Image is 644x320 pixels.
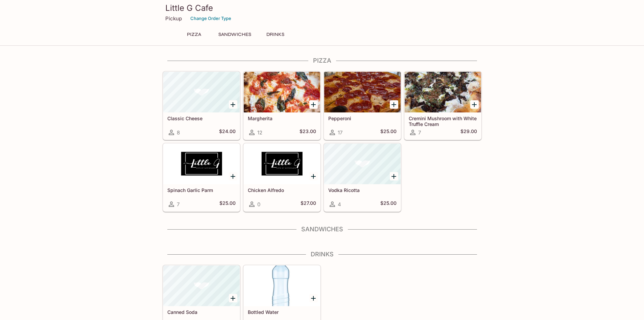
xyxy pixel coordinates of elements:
[380,128,397,136] h5: $25.00
[167,309,236,315] h5: Canned Soda
[163,143,240,212] a: Spinach Garlic Parm7$25.00
[163,226,482,233] h4: Sandwiches
[409,115,477,127] h5: Cremini Mushroom with White Truffle Cream
[324,71,401,140] a: Pepperoni17$25.00
[309,294,318,302] button: Add Bottled Water
[328,187,397,193] h5: Vodka Ricotta
[257,201,260,208] span: 0
[257,129,262,136] span: 12
[163,144,240,184] div: Spinach Garlic Parm
[179,30,209,39] button: Pizza
[229,294,237,302] button: Add Canned Soda
[229,172,237,180] button: Add Spinach Garlic Parm
[324,72,401,112] div: Pepperoni
[418,129,421,136] span: 7
[338,129,342,136] span: 17
[301,200,316,208] h5: $27.00
[460,128,477,136] h5: $29.00
[215,30,255,39] button: Sandwiches
[260,30,291,39] button: Drinks
[470,100,479,109] button: Add Cremini Mushroom with White Truffle Cream
[219,200,236,208] h5: $25.00
[324,144,401,184] div: Vodka Ricotta
[338,201,341,208] span: 4
[163,72,240,112] div: Classic Cheese
[390,172,398,180] button: Add Vodka Ricotta
[165,3,479,13] h3: Little G Cafe
[248,115,316,121] h5: Margherita
[405,72,481,112] div: Cremini Mushroom with White Truffle Cream
[244,72,320,112] div: Margherita
[167,187,236,193] h5: Spinach Garlic Parm
[229,100,237,109] button: Add Classic Cheese
[187,13,234,24] button: Change Order Type
[243,71,320,140] a: Margherita12$23.00
[309,172,318,180] button: Add Chicken Alfredo
[244,144,320,184] div: Chicken Alfredo
[380,200,397,208] h5: $25.00
[244,265,320,306] div: Bottled Water
[300,128,316,136] h5: $23.00
[390,100,398,109] button: Add Pepperoni
[163,57,482,64] h4: Pizza
[328,115,397,121] h5: Pepperoni
[163,265,240,306] div: Canned Soda
[167,115,236,121] h5: Classic Cheese
[248,187,316,193] h5: Chicken Alfredo
[177,129,180,136] span: 8
[163,71,240,140] a: Classic Cheese8$24.00
[248,309,316,315] h5: Bottled Water
[404,71,481,140] a: Cremini Mushroom with White Truffle Cream7$29.00
[219,128,236,136] h5: $24.00
[243,143,320,212] a: Chicken Alfredo0$27.00
[163,251,482,258] h4: Drinks
[165,15,182,22] p: Pickup
[324,143,401,212] a: Vodka Ricotta4$25.00
[177,201,180,208] span: 7
[309,100,318,109] button: Add Margherita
